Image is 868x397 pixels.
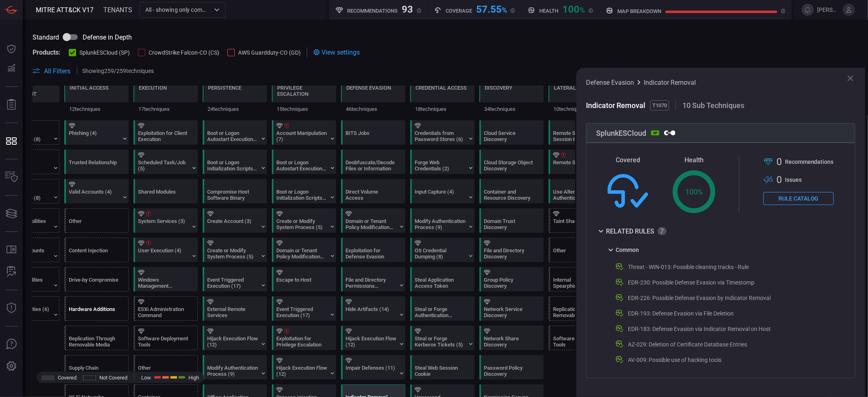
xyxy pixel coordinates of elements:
[549,296,613,321] div: T1091: Replication Through Removable Media (Not covered)
[549,208,613,233] div: T1080: Taint Shared Content
[484,130,535,142] div: Cloud Service Discovery
[628,310,734,317] div: EDR-193: Defense Evasion via File Deletion
[341,102,405,115] div: 46 techniques
[345,306,396,318] div: Hide Artifacts (14)
[415,335,466,348] div: Steal or Forge Kerberos Tickets (5)
[410,267,474,291] div: T1528: Steal Application Access Token
[69,218,120,230] div: Other
[33,33,59,41] span: Standard
[485,85,512,91] div: Discovery
[276,335,327,348] div: Exploitation for Privilege Escalation
[207,130,258,142] div: Boot or Logon Autostart Execution (14)
[272,238,336,262] div: T1484: Domain or Tenant Policy Modification
[673,170,715,213] div: 100 %
[628,279,754,286] div: EDR-230: Possible Defense Evasion via Timestomp
[817,7,840,13] span: [PERSON_NAME][EMAIL_ADDRESS][DOMAIN_NAME]
[133,208,198,233] div: T1569: System Services
[644,79,696,86] span: Indicator Removal
[341,326,405,350] div: T1574: Hijack Execution Flow
[69,335,120,348] div: Replication Through Removable Media
[586,101,647,110] span: Indicator Removal
[58,375,77,381] span: Covered
[203,296,267,321] div: T1133: External Remote Services
[415,159,466,172] div: Forge Web Credentials (2)
[446,8,472,14] h5: Coverage
[479,326,544,350] div: T1135: Network Share Discovery
[484,277,535,289] div: Group Policy Discovery
[628,357,722,363] div: AV-009: Possible use of hacking tools
[99,375,127,381] span: Not Covered
[553,218,604,230] div: Taint Shared Content
[203,326,267,350] div: T1574: Hijack Execution Flow
[272,150,336,174] div: T1547: Boot or Logon Autostart Execution
[628,326,771,332] div: EDR-183: Defense Evasion via Indicator Removal on Host
[479,238,544,262] div: T1083: File and Directory Discovery
[553,159,604,172] div: Remote Services (8)
[276,189,327,201] div: Boot or Logon Initialization Scripts (5)
[553,130,604,142] div: Remote Service Session Hijacking (2)
[211,4,223,15] button: Open
[207,365,258,377] div: Modify Authentication Process (9)
[341,355,405,379] div: T1562: Impair Defenses
[562,4,585,13] div: 100
[479,296,544,321] div: T1046: Network Service Discovery
[549,238,613,262] div: Other (Not covered)
[345,130,396,142] div: BITS Jobs
[138,189,189,201] div: Shared Modules
[616,156,640,164] span: Covered
[70,85,109,91] div: Initial Access
[276,277,327,289] div: Escape to Host
[36,6,94,14] span: MITRE ATT&CK V17
[203,120,267,145] div: T1547: Boot or Logon Autostart Execution
[69,365,120,377] div: Supply Chain Compromise (3)
[616,247,771,253] div: Common
[69,130,120,142] div: Phishing (4)
[138,218,189,230] div: System Services (3)
[785,159,834,165] span: Recommendation s
[276,159,327,172] div: Boot or Logon Autostart Execution (14)
[549,179,613,203] div: T1550: Use Alternate Authentication Material
[203,81,267,115] div: TA0003: Persistence
[313,47,360,57] div: View settings
[341,179,405,203] div: T1006: Direct Volume Access
[69,306,120,318] div: Hardware Additions
[617,8,661,14] h5: map breakdown
[208,85,241,91] div: Persistence
[347,8,398,14] h5: Recommendations
[138,159,189,172] div: Scheduled Task/Job (5)
[69,277,120,289] div: Drive-by Compromise
[82,68,154,74] p: Showing 259 / 259 techniques
[272,326,336,350] div: T1068: Exploitation for Privilege Escalation
[410,208,474,233] div: T1556: Modify Authentication Process
[549,81,613,115] div: TA0008: Lateral Movement
[207,218,258,230] div: Create Account (3)
[479,267,544,291] div: T1615: Group Policy Discovery
[207,159,258,172] div: Boot or Logon Initialization Scripts (5)
[203,208,267,233] div: T1136: Create Account
[138,48,219,56] button: CrowdStrike Falcon-CO (CS)
[133,355,198,379] div: Other (Not covered)
[276,306,327,318] div: Event Triggered Execution (17)
[64,267,129,291] div: T1189: Drive-by Compromise (Not covered)
[476,4,507,13] div: 57.55
[64,150,129,174] div: T1199: Trusted Relationship
[64,238,129,262] div: T1659: Content Injection (Not covered)
[33,67,70,75] button: All Filters
[142,4,210,15] input: search...
[138,247,189,260] div: User Execution (4)
[410,120,474,145] div: T1555: Credentials from Password Stores
[69,189,120,201] div: Valid Accounts (4)
[650,100,669,110] span: T1070
[415,85,467,91] div: Credential Access
[238,49,301,56] span: AWS Guardduty-CO (GD)
[479,120,544,145] div: T1526: Cloud Service Discovery
[415,277,466,289] div: Steal Application Access Token
[682,101,744,110] span: 10 Sub Techniques
[549,150,613,174] div: T1021: Remote Services
[553,189,604,201] div: Use Alternate Authentication Material (4)
[415,189,466,201] div: Input Capture (4)
[2,298,21,318] button: Threat Intelligence
[606,245,771,255] div: Common
[539,8,558,14] h5: Health
[2,240,21,260] button: Rule Catalog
